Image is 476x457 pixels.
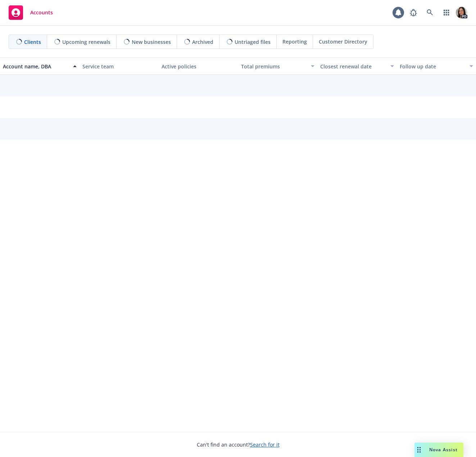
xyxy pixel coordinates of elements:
div: Follow up date [400,63,466,70]
div: Active policies [162,63,235,70]
span: Can't find an account? [197,441,280,448]
span: Clients [24,38,41,46]
span: Archived [192,38,213,46]
span: Untriaged files [235,38,271,46]
div: Account name, DBA [3,63,69,70]
span: Reporting [282,38,307,45]
span: Customer Directory [319,38,367,45]
a: Accounts [6,3,56,23]
button: Closest renewal date [317,58,397,75]
a: Search [423,5,437,20]
div: Service team [82,63,156,70]
button: Nova Assist [414,443,463,457]
span: New businesses [132,38,171,46]
button: Active policies [159,58,238,75]
span: Nova Assist [429,447,458,453]
a: Switch app [439,5,454,20]
a: Search for it [250,441,280,448]
span: Accounts [30,10,53,15]
div: Total premiums [241,63,307,70]
button: Service team [80,58,159,75]
span: Upcoming renewals [62,38,110,46]
a: Report a Bug [406,5,421,20]
div: Closest renewal date [320,63,386,70]
img: photo [456,7,467,18]
button: Total premiums [238,58,318,75]
div: Drag to move [414,443,423,457]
